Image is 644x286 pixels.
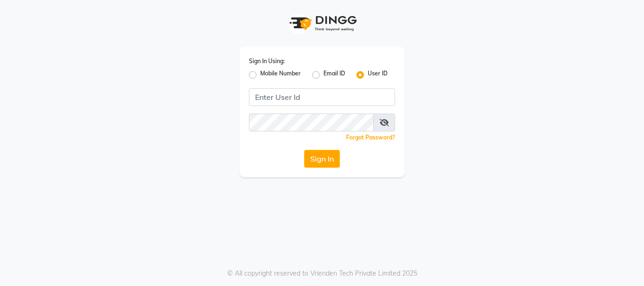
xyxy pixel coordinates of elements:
[249,88,395,106] input: Username
[368,69,388,81] label: User ID
[304,150,340,168] button: Sign In
[260,69,301,81] label: Mobile Number
[249,57,285,65] label: Sign In Using:
[284,9,360,37] img: logo1.svg
[249,114,374,131] input: Username
[323,69,345,81] label: Email ID
[346,134,395,141] a: Forgot Password?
